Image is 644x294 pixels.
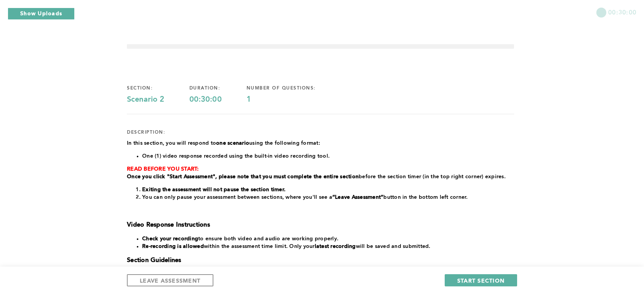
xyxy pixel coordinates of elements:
[127,257,514,264] h3: Section Guidelines
[127,141,216,146] span: In this section, you will respond to
[140,277,200,284] span: LEAVE ASSESSMENT
[247,95,341,104] div: 1
[142,243,514,250] li: within the assessment time limit. Only your will be saved and submitted.
[189,85,247,91] div: duration:
[189,95,247,104] div: 00:30:00
[127,173,514,181] p: before the section timer (in the top right corner) expires.
[142,187,285,192] strong: Exiting the assessment will not pause the section timer.
[127,221,514,229] h3: Video Response Instructions
[127,85,189,91] div: section:
[142,153,330,159] span: One (1) video response recorded using the built-in video recording tool.
[332,195,384,200] strong: “Leave Assessment”
[249,141,320,146] span: using the following format:
[127,166,199,172] strong: READ BEFORE YOU START:
[142,235,514,243] li: to ensure both video and audio are working properly.
[142,236,198,241] strong: Check your recording
[315,244,356,249] strong: latest recording
[216,141,249,146] strong: one scenario
[457,277,505,284] span: START SECTION
[127,174,359,179] strong: Once you click "Start Assessment", please note that you must complete the entire section
[608,8,636,16] span: 00:30:00
[8,8,75,20] button: Show Uploads
[127,95,189,104] div: Scenario 2
[127,129,165,136] div: description:
[445,274,517,286] button: START SECTION
[142,193,514,201] li: You can only pause your assessment between sections, where you'll see a button in the bottom left...
[142,244,204,249] strong: Re-recording is allowed
[247,85,341,91] div: number of questions:
[127,274,213,286] button: LEAVE ASSESSMENT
